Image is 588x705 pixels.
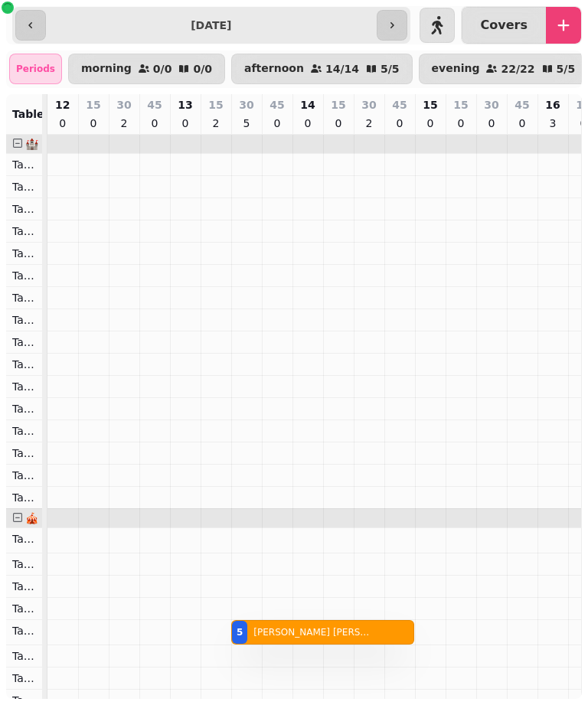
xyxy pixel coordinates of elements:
p: 0 [302,116,314,131]
p: Table 202 [12,556,36,572]
p: 30 [484,97,498,113]
p: 5 / 5 [557,64,576,74]
p: 14 [300,97,315,113]
p: Table 108 [12,312,36,328]
p: 0 [516,116,528,131]
p: 45 [392,97,407,113]
p: Table 101 [12,157,36,172]
p: [PERSON_NAME] [PERSON_NAME] [253,626,371,638]
p: Table 104 [12,224,36,239]
p: Table 116 [12,490,36,505]
p: 0 [424,116,436,131]
p: 5 / 5 [381,64,400,74]
p: 15 [453,97,468,113]
p: 13 [178,97,192,113]
p: 0 [332,116,345,131]
p: 12 [55,97,70,113]
p: Table 114 [12,446,36,461]
div: 5 [237,626,243,638]
p: Table 103 [12,201,36,217]
p: Table 110 [12,357,36,372]
span: 🎪 Under Cover [25,512,117,524]
p: Table 201 [12,531,36,547]
p: 0 [485,116,498,131]
p: 2 [363,116,375,131]
p: afternoon [244,63,304,75]
p: 15 [331,97,345,113]
p: Table 106 [12,268,36,283]
p: Table 107 [12,290,36,305]
p: Table 203 [12,579,36,594]
p: Table 112 [12,401,36,416]
p: morning [81,63,132,75]
p: 2 [118,116,130,131]
p: evening [432,63,480,75]
p: 15 [208,97,223,113]
p: 15 [423,97,437,113]
p: Table 109 [12,335,36,350]
p: 0 [87,116,100,131]
p: 0 [179,116,191,131]
p: 5 [240,116,253,131]
p: 45 [147,97,162,113]
p: Table 204 [12,601,36,616]
p: 0 / 0 [153,64,172,74]
p: 0 [394,116,406,131]
p: 45 [514,97,529,113]
button: Covers [462,7,546,44]
p: 0 [455,116,467,131]
p: Table 206 [12,648,36,664]
p: Table 207 [12,671,36,686]
p: Table 113 [12,423,36,439]
p: Table 205 [12,623,36,638]
p: 16 [545,97,560,113]
p: 0 [57,116,69,131]
p: 15 [86,97,100,113]
button: afternoon14/145/5 [231,54,413,84]
span: Table [12,108,44,120]
p: 30 [361,97,376,113]
button: morning0/00/0 [68,54,225,84]
p: 0 [271,116,283,131]
p: 2 [210,116,222,131]
div: Periods [9,54,62,84]
p: 30 [239,97,253,113]
p: Table 115 [12,468,36,483]
p: Table 111 [12,379,36,394]
span: 🏰 Window Seats [25,138,128,150]
p: Table 102 [12,179,36,194]
p: 0 / 0 [193,64,212,74]
p: 30 [116,97,131,113]
p: Table 105 [12,246,36,261]
p: 22 / 22 [501,64,534,74]
p: 3 [547,116,559,131]
p: 14 / 14 [325,64,359,74]
p: 0 [149,116,161,131]
p: 45 [269,97,284,113]
p: Covers [481,19,528,31]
